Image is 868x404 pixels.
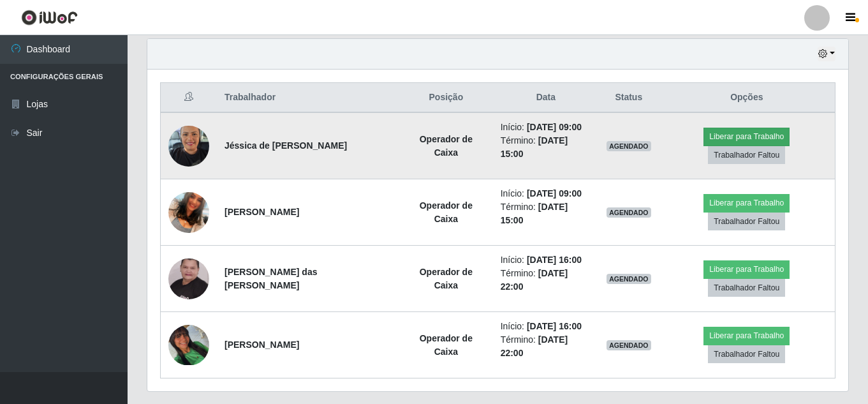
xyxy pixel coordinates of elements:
strong: Jéssica de [PERSON_NAME] [224,140,347,151]
button: Liberar para Trabalho [703,327,790,345]
li: Início: [501,320,591,333]
li: Início: [501,253,591,267]
strong: [PERSON_NAME] [224,207,299,217]
span: AGENDADO [607,274,651,284]
li: Término: [501,134,591,161]
strong: Operador de Caixa [420,134,473,158]
th: Posição [399,83,493,113]
th: Opções [659,83,835,113]
img: 1725629352832.jpeg [168,233,209,324]
span: AGENDADO [607,207,651,218]
img: CoreUI Logo [21,10,78,26]
th: Trabalhador [217,83,399,113]
strong: Operador de Caixa [420,333,473,357]
img: 1704989686512.jpeg [168,176,209,249]
button: Trabalhador Faltou [708,279,785,297]
time: [DATE] 09:00 [527,122,582,132]
button: Trabalhador Faltou [708,345,785,363]
strong: [PERSON_NAME] das [PERSON_NAME] [224,267,317,290]
li: Início: [501,121,591,134]
time: [DATE] 16:00 [527,321,582,331]
button: Liberar para Trabalho [703,128,790,146]
span: AGENDADO [607,340,651,350]
strong: [PERSON_NAME] [224,340,299,350]
button: Trabalhador Faltou [708,146,785,164]
button: Liberar para Trabalho [703,260,790,278]
li: Início: [501,187,591,200]
img: 1757904871760.jpeg [168,325,209,366]
th: Status [599,83,659,113]
strong: Operador de Caixa [420,200,473,224]
li: Término: [501,333,591,360]
strong: Operador de Caixa [420,267,473,290]
time: [DATE] 16:00 [527,255,582,265]
th: Data [493,83,599,113]
button: Liberar para Trabalho [703,194,790,212]
span: AGENDADO [607,141,651,151]
button: Trabalhador Faltou [708,213,785,230]
li: Término: [501,267,591,294]
img: 1725909093018.jpeg [168,119,209,173]
time: [DATE] 09:00 [527,188,582,198]
li: Término: [501,200,591,227]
